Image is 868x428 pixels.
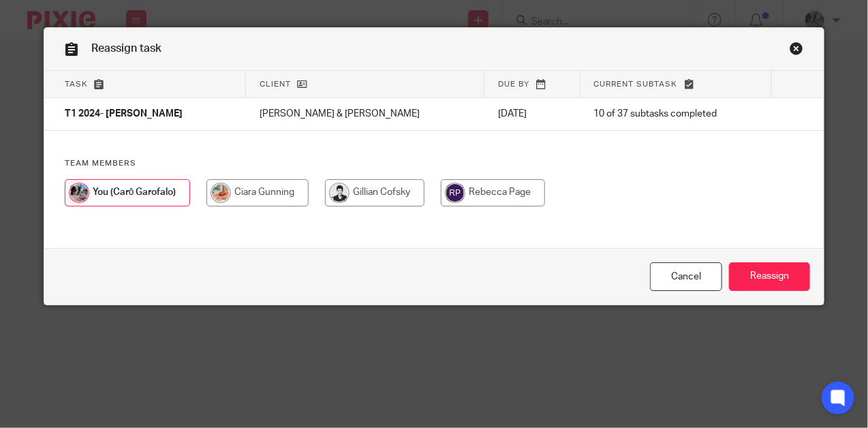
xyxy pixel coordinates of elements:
[729,262,810,292] input: Reassign
[594,80,678,88] span: Current subtask
[498,107,566,121] p: [DATE]
[498,80,529,88] span: Due by
[580,98,772,131] td: 10 of 37 subtasks completed
[65,110,183,119] span: T1 2024- [PERSON_NAME]
[650,262,722,292] a: Close this dialog window
[790,42,803,60] a: Close this dialog window
[260,107,471,121] p: [PERSON_NAME] & [PERSON_NAME]
[65,80,88,88] span: Task
[260,80,291,88] span: Client
[91,43,161,54] span: Reassign task
[65,158,804,169] h4: Team members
